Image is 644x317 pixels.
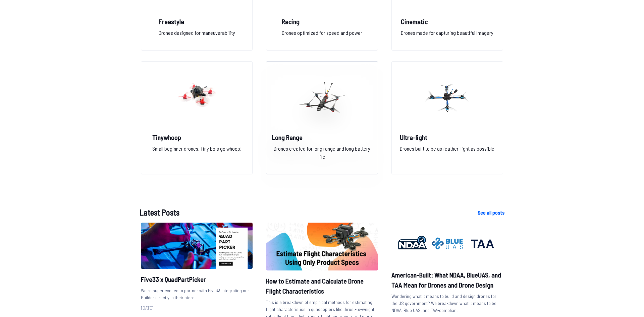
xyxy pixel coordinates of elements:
p: Drones built to be as feather-light as possible [400,145,494,166]
h2: Five33 x QuadPartPicker [141,274,253,284]
h2: Racing [282,17,362,26]
h2: American-Built: What NDAA, BlueUAS, and TAA Mean for Drones and Drone Design [391,270,503,290]
h2: Cinematic [401,17,493,26]
img: image of post [266,223,378,270]
p: We're super excited to partner with Five33 integrating our Builder directly in their store! [141,287,253,301]
span: [DATE] [141,305,154,311]
h2: Freestyle [159,17,235,26]
img: image of category [298,68,346,127]
p: Drones optimized for speed and power [282,29,362,42]
a: See all posts [478,209,504,217]
h2: How to Estimate and Calculate Drone Flight Characteristics [266,276,378,296]
p: Drones created for long range and long battery life [272,145,372,166]
a: image of categoryLong RangeDrones created for long range and long battery life [266,61,378,174]
img: image of category [173,68,221,127]
h2: Tinywhoop [152,133,241,142]
a: image of postFive33 x QuadPartPickerWe're super excited to partner with Five33 integrating our Bu... [141,223,253,311]
a: image of categoryTinywhoopSmall beginner drones. Tiny bois go whoop! [141,61,253,174]
p: Drones designed for maneuverability [159,29,235,42]
a: image of categoryUltra-lightDrones built to be as feather-light as possible [391,61,503,174]
h1: Latest Posts [140,207,467,219]
img: image of post [141,223,253,268]
img: image of category [423,68,471,127]
h2: Long Range [272,133,372,142]
p: Small beginner drones. Tiny bois go whoop! [152,145,241,166]
p: Drones made for capturing beautiful imagery [401,29,493,42]
img: image of post [391,223,503,264]
p: Wondering what it means to build and design drones for the US government? We breakdown what it me... [391,293,503,314]
h2: Ultra-light [400,133,494,142]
